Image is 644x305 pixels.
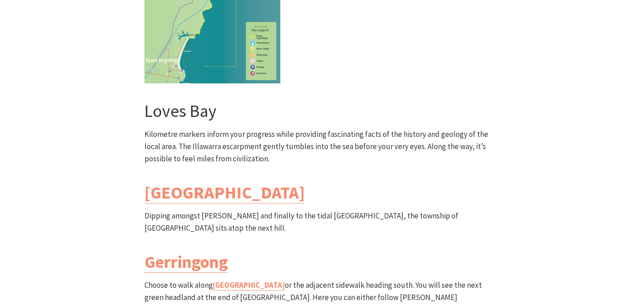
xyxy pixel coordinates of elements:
a: Gerringong [144,251,228,273]
h3: Loves Bay [144,101,500,121]
a: [GEOGRAPHIC_DATA] [213,280,285,290]
p: Kilometre markers inform your progress while providing fascinating facts of the history and geolo... [144,128,500,165]
a: [GEOGRAPHIC_DATA] [144,182,305,203]
p: Dipping amongst [PERSON_NAME] and finally to the tidal [GEOGRAPHIC_DATA], the township of [GEOGRA... [144,210,500,234]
